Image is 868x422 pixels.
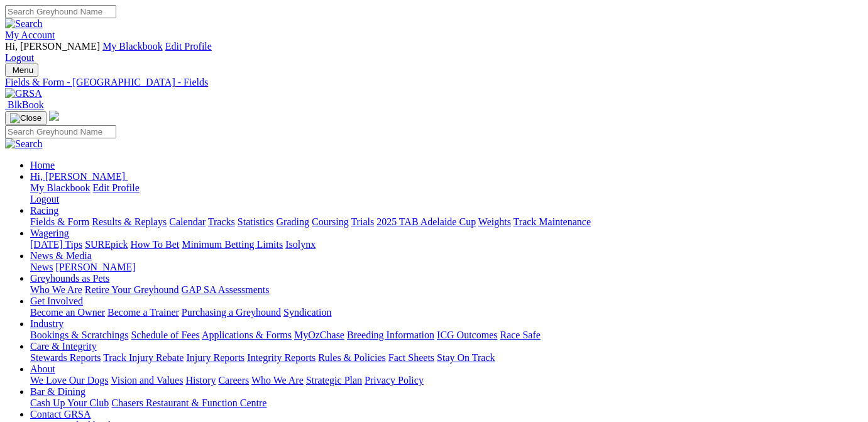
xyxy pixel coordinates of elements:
[5,30,55,40] a: My Account
[30,284,82,295] a: Who We Are
[30,239,863,250] div: Wagering
[92,216,167,227] a: Results & Replays
[437,352,495,363] a: Stay On Track
[388,352,434,363] a: Fact Sheets
[30,386,85,397] a: Bar & Dining
[351,216,374,227] a: Trials
[251,375,304,386] a: Who We Are
[30,216,89,227] a: Fields & Form
[30,284,863,296] div: Greyhounds as Pets
[277,216,309,227] a: Grading
[318,352,386,363] a: Rules & Policies
[131,239,180,250] a: How To Bet
[312,216,349,227] a: Coursing
[30,182,863,205] div: Hi, [PERSON_NAME]
[185,375,216,386] a: History
[5,5,116,18] input: Search
[30,341,97,352] a: Care & Integrity
[165,41,212,52] a: Edit Profile
[8,99,44,110] span: BlkBook
[49,111,59,121] img: logo-grsa-white.png
[30,171,125,182] span: Hi, [PERSON_NAME]
[218,375,249,386] a: Careers
[103,352,184,363] a: Track Injury Rebate
[30,194,59,204] a: Logout
[285,239,316,250] a: Isolynx
[111,375,183,386] a: Vision and Values
[30,262,53,272] a: News
[30,239,82,250] a: [DATE] Tips
[5,18,43,30] img: Search
[55,262,135,272] a: [PERSON_NAME]
[30,296,83,306] a: Get Involved
[30,216,863,228] div: Racing
[202,330,292,340] a: Applications & Forms
[30,409,91,419] a: Contact GRSA
[30,250,92,261] a: News & Media
[107,307,179,318] a: Become a Trainer
[30,228,69,238] a: Wagering
[5,111,47,125] button: Toggle navigation
[437,330,497,340] a: ICG Outcomes
[500,330,540,340] a: Race Safe
[514,216,591,227] a: Track Maintenance
[30,352,101,363] a: Stewards Reports
[347,330,434,340] a: Breeding Information
[478,216,511,227] a: Weights
[208,216,235,227] a: Tracks
[294,330,344,340] a: MyOzChase
[186,352,244,363] a: Injury Reports
[30,330,863,341] div: Industry
[283,307,331,318] a: Syndication
[111,397,266,408] a: Chasers Restaurant & Function Centre
[238,216,274,227] a: Statistics
[30,318,63,329] a: Industry
[30,397,863,409] div: Bar & Dining
[5,125,116,138] input: Search
[5,88,42,99] img: GRSA
[30,330,128,340] a: Bookings & Scratchings
[102,41,163,52] a: My Blackbook
[131,330,199,340] a: Schedule of Fees
[30,182,91,193] a: My Blackbook
[30,397,109,408] a: Cash Up Your Club
[30,171,128,182] a: Hi, [PERSON_NAME]
[182,239,283,250] a: Minimum Betting Limits
[182,307,281,318] a: Purchasing a Greyhound
[13,65,33,75] span: Menu
[306,375,362,386] a: Strategic Plan
[5,99,44,110] a: BlkBook
[30,307,863,318] div: Get Involved
[30,205,58,216] a: Racing
[5,41,100,52] span: Hi, [PERSON_NAME]
[30,262,863,273] div: News & Media
[85,239,128,250] a: SUREpick
[169,216,206,227] a: Calendar
[365,375,424,386] a: Privacy Policy
[5,77,863,88] a: Fields & Form - [GEOGRAPHIC_DATA] - Fields
[30,364,55,374] a: About
[85,284,179,295] a: Retire Your Greyhound
[5,41,863,64] div: My Account
[30,307,105,318] a: Become an Owner
[30,375,863,386] div: About
[247,352,316,363] a: Integrity Reports
[10,113,41,123] img: Close
[30,352,863,364] div: Care & Integrity
[30,160,55,170] a: Home
[5,64,38,77] button: Toggle navigation
[182,284,270,295] a: GAP SA Assessments
[30,375,108,386] a: We Love Our Dogs
[93,182,140,193] a: Edit Profile
[5,52,34,63] a: Logout
[376,216,476,227] a: 2025 TAB Adelaide Cup
[5,138,43,150] img: Search
[30,273,109,284] a: Greyhounds as Pets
